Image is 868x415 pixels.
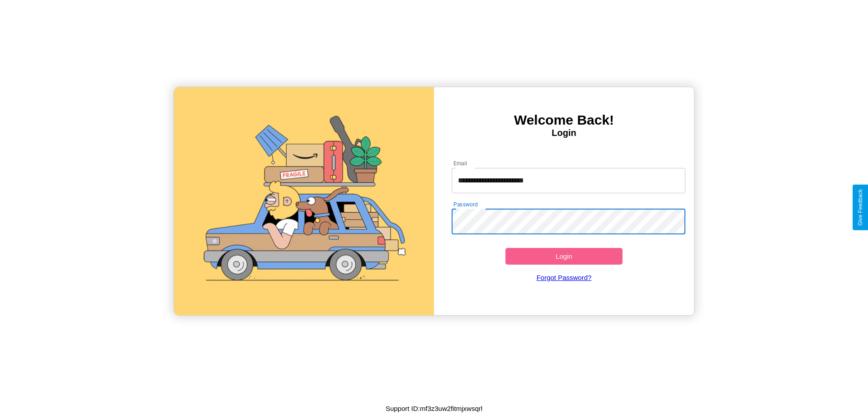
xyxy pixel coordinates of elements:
[447,265,681,290] a: Forgot Password?
[857,189,863,226] div: Give Feedback
[386,402,482,415] p: Support ID: mf3z3uw2fitmjxwsqrl
[453,159,467,167] label: Email
[453,201,477,208] label: Password
[505,248,623,265] button: Login
[434,112,694,128] h3: Welcome Back!
[174,87,434,315] img: gif
[434,128,694,138] h4: Login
